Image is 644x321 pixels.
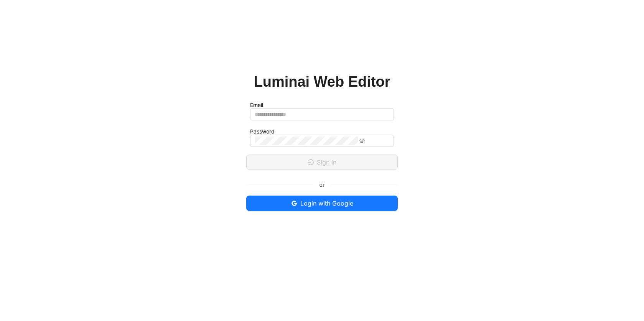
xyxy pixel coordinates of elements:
[317,158,336,167] span: Sign in
[246,196,397,211] button: googleLogin with Google
[359,138,365,143] span: eye-invisible
[250,128,275,135] label: Password
[246,155,397,170] button: loginSign in
[313,180,331,189] span: or
[250,102,263,108] label: Email
[308,159,314,165] span: login
[291,200,297,206] span: google
[300,199,353,208] span: Login with Google
[254,73,390,91] h1: Luminai Web Editor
